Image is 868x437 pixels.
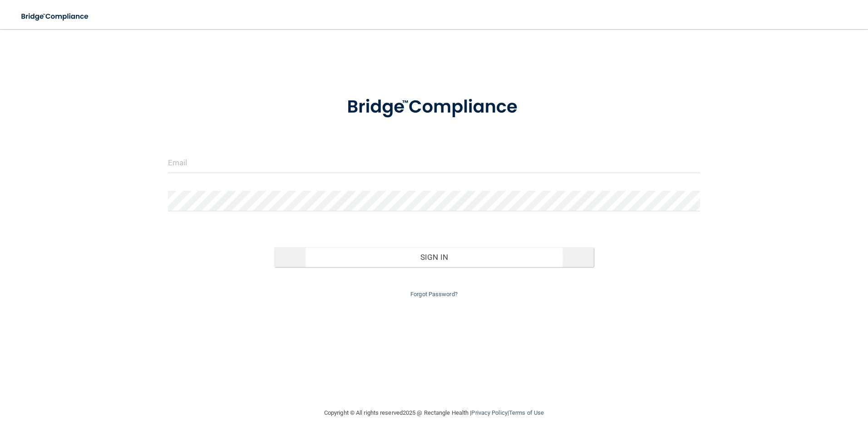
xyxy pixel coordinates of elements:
div: Copyright © All rights reserved 2025 @ Rectangle Health | | [268,398,600,427]
iframe: Drift Widget Chat Controller [711,372,857,409]
input: Email [168,153,700,173]
a: Privacy Policy [471,409,507,416]
img: bridge_compliance_login_screen.278c3ca4.svg [328,84,540,131]
button: Sign In [274,247,594,267]
a: Terms of Use [509,409,544,416]
a: Forgot Password? [410,291,458,298]
img: bridge_compliance_login_screen.278c3ca4.svg [14,7,97,26]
